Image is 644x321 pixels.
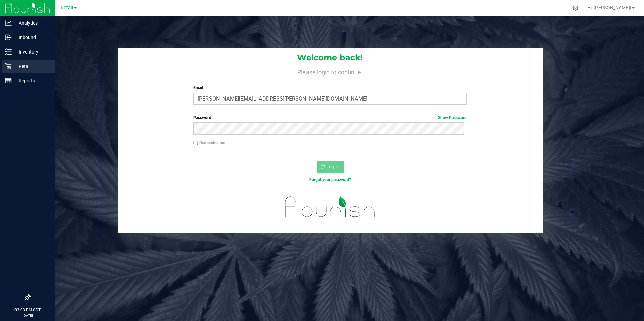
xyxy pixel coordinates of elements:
[5,48,12,55] inline-svg: Inventory
[571,5,580,11] div: Manage settings
[438,115,467,120] a: Show Password
[12,48,52,56] p: Inventory
[3,307,52,313] p: 03:03 PM CDT
[193,140,225,146] label: Remember me
[326,164,340,169] span: Log In
[3,313,52,318] p: [DATE]
[277,190,383,224] img: flourish_logo.svg
[12,62,52,70] p: Retail
[118,67,543,75] h4: Please login to continue.
[5,63,12,70] inline-svg: Retail
[12,19,52,27] p: Analytics
[118,53,543,62] h1: Welcome back!
[193,85,467,91] label: Email
[317,161,344,173] button: Log In
[5,34,12,41] inline-svg: Inbound
[12,33,52,41] p: Inbound
[5,77,12,84] inline-svg: Reports
[193,141,198,145] input: Remember me
[5,20,12,26] inline-svg: Analytics
[12,77,52,85] p: Reports
[309,177,351,182] a: Forgot your password?
[61,5,73,11] span: Retail
[587,5,631,10] span: Hi, [PERSON_NAME]!
[193,115,211,120] span: Password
